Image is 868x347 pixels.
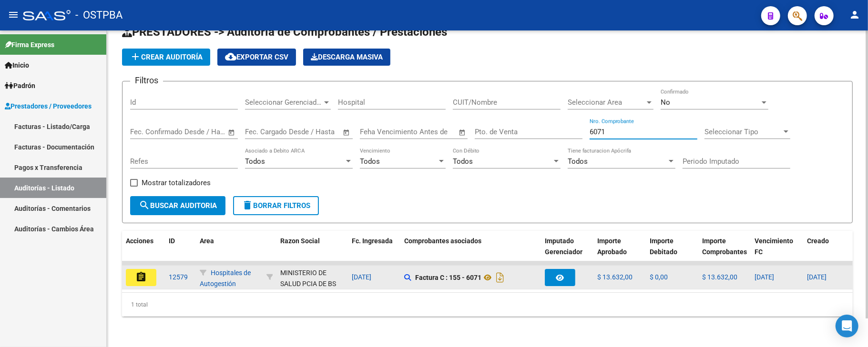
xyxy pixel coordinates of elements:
[404,237,481,245] span: Comprobantes asociados
[280,237,320,245] span: Razon Social
[122,293,853,317] div: 1 total
[126,237,153,245] span: Acciones
[225,51,236,62] mat-icon: cloud_download
[165,231,196,273] datatable-header-cell: ID
[568,98,645,107] span: Seleccionar Area
[196,231,263,273] datatable-header-cell: Area
[177,128,224,136] input: Fecha fin
[280,268,344,288] div: - 30626983398
[5,101,92,111] span: Prestadores / Proveedores
[352,237,393,245] span: Fc. Ingresada
[135,271,147,283] mat-icon: assignment
[698,231,751,273] datatable-header-cell: Importe Comprobantes
[705,128,782,136] span: Seleccionar Tipo
[836,315,858,337] div: Open Intercom Messenger
[122,49,210,66] button: Crear Auditoría
[457,127,468,138] button: Open calendar
[646,231,698,273] datatable-header-cell: Importe Debitado
[755,237,793,256] span: Vencimiento FC
[661,98,670,107] span: No
[245,157,265,166] span: Todos
[226,127,237,138] button: Open calendar
[142,177,211,188] span: Mostrar totalizadores
[360,157,380,166] span: Todos
[139,199,150,211] mat-icon: search
[122,25,447,39] span: PRESTADORES -> Auditoría de Comprobantes / Prestaciones
[453,157,473,166] span: Todos
[130,53,203,61] span: Crear Auditoría
[130,196,225,215] button: Buscar Auditoria
[200,269,251,288] span: Hospitales de Autogestión
[650,273,668,281] span: $ 0,00
[245,128,284,136] input: Fecha inicio
[593,231,646,273] datatable-header-cell: Importe Aprobado
[650,237,677,256] span: Importe Debitado
[242,201,310,210] span: Borrar Filtros
[200,237,214,245] span: Area
[311,53,383,61] span: Descarga Masiva
[242,199,253,211] mat-icon: delete
[169,273,188,281] span: 12579
[494,270,506,285] i: Descargar documento
[130,51,141,62] mat-icon: add
[280,268,344,300] div: MINISTERIO DE SALUD PCIA DE BS AS
[303,49,390,66] app-download-masive: Descarga masiva de comprobantes (adjuntos)
[545,237,582,256] span: Imputado Gerenciador
[755,273,774,281] span: [DATE]
[75,5,123,26] span: - OSTPBA
[702,237,747,256] span: Importe Comprobantes
[122,231,165,273] datatable-header-cell: Acciones
[139,201,217,210] span: Buscar Auditoria
[415,274,481,281] strong: Factura C : 155 - 6071
[169,237,175,245] span: ID
[245,98,322,107] span: Seleccionar Gerenciador
[5,60,29,70] span: Inicio
[807,273,827,281] span: [DATE]
[597,273,633,281] span: $ 13.632,00
[276,231,348,273] datatable-header-cell: Razon Social
[5,80,35,91] span: Padrón
[8,9,19,20] mat-icon: menu
[130,74,163,87] h3: Filtros
[849,9,860,20] mat-icon: person
[130,128,169,136] input: Fecha inicio
[597,237,627,256] span: Importe Aprobado
[803,231,856,273] datatable-header-cell: Creado
[751,231,803,273] datatable-header-cell: Vencimiento FC
[807,237,829,245] span: Creado
[233,196,319,215] button: Borrar Filtros
[541,231,593,273] datatable-header-cell: Imputado Gerenciador
[702,273,737,281] span: $ 13.632,00
[217,49,296,66] button: Exportar CSV
[5,40,54,50] span: Firma Express
[341,127,352,138] button: Open calendar
[225,53,288,61] span: Exportar CSV
[292,128,338,136] input: Fecha fin
[303,49,390,66] button: Descarga Masiva
[400,231,541,273] datatable-header-cell: Comprobantes asociados
[352,273,371,281] span: [DATE]
[348,231,400,273] datatable-header-cell: Fc. Ingresada
[568,157,588,166] span: Todos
